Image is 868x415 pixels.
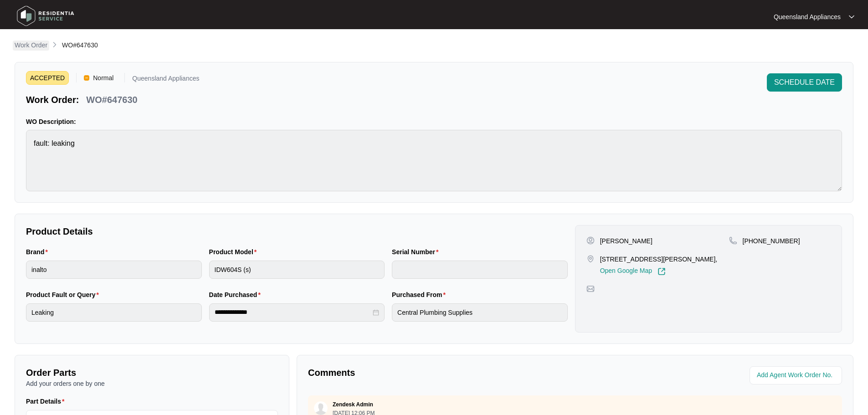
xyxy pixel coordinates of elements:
[51,41,58,48] img: chevron-right
[26,117,842,126] p: WO Description:
[600,267,666,276] a: Open Google Map
[600,236,652,246] p: [PERSON_NAME]
[392,303,568,322] input: Purchased From
[89,71,117,85] span: Normal
[392,261,568,279] input: Serial Number
[132,75,199,85] p: Queensland Appliances
[774,77,835,88] span: SCHEDULE DATE
[743,236,800,246] p: [PHONE_NUMBER]
[586,236,595,245] img: user-pin
[600,255,718,264] p: [STREET_ADDRESS][PERSON_NAME],
[774,12,841,21] p: Queensland Appliances
[849,15,854,19] img: dropdown arrow
[26,261,202,279] input: Brand
[757,370,837,381] input: Add Agent Work Order No.
[209,247,261,256] label: Product Model
[86,93,137,106] p: WO#647630
[84,75,89,81] img: Vercel Logo
[13,41,49,51] a: Work Order
[314,401,328,415] img: user.svg
[392,247,442,256] label: Serial Number
[729,236,737,245] img: map-pin
[26,303,202,322] input: Product Fault or Query
[26,247,51,256] label: Brand
[586,285,595,293] img: map-pin
[308,366,569,379] p: Comments
[26,366,278,379] p: Order Parts
[62,41,98,49] span: WO#647630
[15,41,47,50] p: Work Order
[26,130,842,191] textarea: fault: leaking
[26,71,69,85] span: ACCEPTED
[215,307,371,317] input: Date Purchased
[26,93,79,106] p: Work Order:
[392,290,449,299] label: Purchased From
[26,379,278,388] p: Add your orders one by one
[209,290,264,299] label: Date Purchased
[657,267,666,276] img: Link-External
[333,401,373,408] p: Zendesk Admin
[14,2,77,30] img: residentia service logo
[26,397,68,406] label: Part Details
[586,255,595,263] img: map-pin
[209,261,385,279] input: Product Model
[26,290,103,299] label: Product Fault or Query
[767,73,842,92] button: SCHEDULE DATE
[26,225,568,238] p: Product Details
